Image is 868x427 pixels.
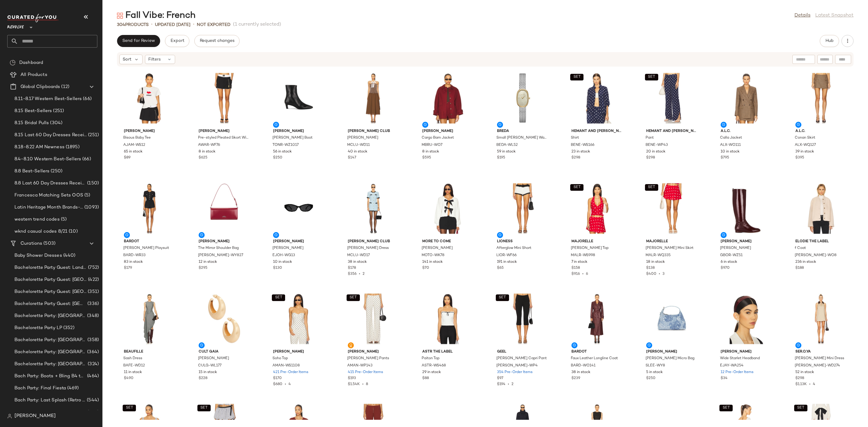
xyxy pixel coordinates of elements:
[123,405,136,411] button: SET
[646,253,671,258] span: MALR-WQ335
[422,363,446,369] span: ASTR-WS468
[795,356,844,361] span: [PERSON_NAME] Mini Dress
[14,361,86,368] span: Bachelorette Party: [GEOGRAPHIC_DATA]
[14,216,60,223] span: western trend codes
[349,296,357,300] span: SET
[148,56,161,63] span: Filters
[641,70,702,126] img: BENE-WP43_V1.jpg
[720,253,743,258] span: GBOR-WZ51
[86,312,99,319] span: (348)
[117,22,149,28] div: Products
[14,337,86,344] span: Bachelorette Party: [GEOGRAPHIC_DATA]
[722,406,730,410] span: SET
[795,363,840,369] span: [PERSON_NAME]-WD274
[347,294,360,301] button: SET
[571,155,580,161] span: $298
[83,192,90,199] span: (5)
[646,259,665,265] span: 18 in stock
[194,181,255,237] img: MARJ-WY827_V1.jpg
[7,20,24,31] span: Revolve
[497,149,516,155] span: 59 in stock
[42,240,55,247] span: (503)
[795,149,814,155] span: 39 in stock
[648,75,655,79] span: SET
[119,291,180,347] img: BAFE-WD12_V1.jpg
[14,180,86,187] span: 8.8 Last 60 Day Dresses Receipts Best-Sellers
[646,356,694,361] span: [PERSON_NAME] Micro Bag
[62,252,76,259] span: (440)
[646,363,665,369] span: SLEE-WY8
[720,246,751,251] span: [PERSON_NAME]
[14,349,86,356] span: Bachelorette Party: [GEOGRAPHIC_DATA]
[422,239,473,244] span: MORE TO COME
[791,291,851,347] img: SERR-WD274_V1.jpg
[343,70,404,126] img: MCLU-WD11_V1.jpg
[813,382,815,386] span: 4
[198,135,249,141] span: Pre-styled Pleated Skort With Chain
[275,296,282,300] span: SET
[14,108,52,115] span: 8.15 Best-Sellers
[646,155,655,161] span: $298
[288,382,291,386] span: 4
[52,108,64,115] span: (251)
[571,253,595,258] span: MALR-WS998
[496,363,538,369] span: [PERSON_NAME]-WP4
[124,129,175,134] span: [PERSON_NAME]
[496,246,531,251] span: Afterglow Mini Short
[86,300,99,307] span: (336)
[720,143,741,148] span: ALX-WO111
[198,253,243,258] span: [PERSON_NAME]-WY827
[720,356,760,361] span: Wide Starlet Headband
[124,349,175,355] span: Beaufille
[422,349,473,355] span: ASTR the Label
[417,291,478,347] img: ASTR-WS468_V1.jpg
[198,143,220,148] span: AWAR-WF76
[645,74,658,80] button: SET
[422,265,429,271] span: $70
[49,168,62,175] span: (250)
[123,56,131,63] span: Sort
[273,382,282,386] span: $680
[200,39,234,43] span: Request changes
[14,228,68,235] span: wknd casual codes 8/21
[123,143,145,148] span: AJAM-WS12
[719,405,733,411] button: SET
[496,253,517,258] span: LIOR-WF66
[117,23,125,27] span: 304
[570,184,583,191] button: SET
[273,376,282,381] span: $170
[199,265,207,271] span: $295
[87,132,99,139] span: (251)
[571,376,580,381] span: $239
[273,349,324,355] span: [PERSON_NAME]
[273,370,308,375] span: 421 Pre-Order Items
[197,22,231,28] p: Not Exported
[496,356,547,361] span: [PERSON_NAME] Capri Pant
[348,349,399,355] span: [PERSON_NAME]
[357,272,363,276] span: •
[268,181,329,237] img: EJOH-WG13_V1.jpg
[646,239,697,244] span: MAJORELLE
[347,246,389,251] span: [PERSON_NAME] Dress
[82,96,92,102] span: (66)
[721,155,729,161] span: $795
[497,129,548,134] span: Breda
[795,246,806,251] span: f Coat
[273,239,324,244] span: [PERSON_NAME]
[417,70,478,126] img: MBRU-WO7_V1.jpg
[716,291,777,347] img: EJAY-WA254_V1.jpg
[64,144,80,151] span: (1895)
[60,216,67,223] span: (5)
[20,71,47,78] span: All Products
[795,253,837,258] span: [PERSON_NAME]-WO8
[646,272,656,276] span: $400
[573,185,581,190] span: SET
[14,132,87,139] span: 8.15 Last 60 Day Dresses Receipt
[14,325,62,331] span: Bachelorette Party LP
[199,149,215,155] span: 8 in stock
[586,272,588,276] span: 6
[14,312,86,319] span: Bachelorette Party: [GEOGRAPHIC_DATA]
[60,83,69,90] span: (12)
[662,272,665,276] span: 3
[571,135,579,141] span: Shirt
